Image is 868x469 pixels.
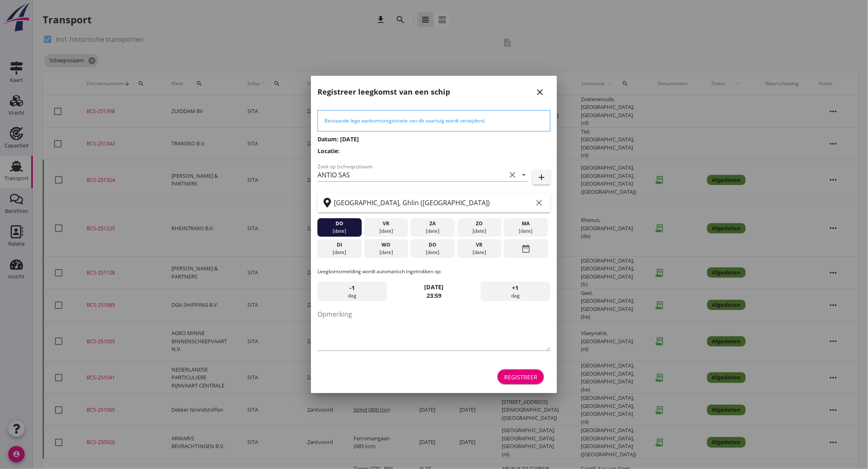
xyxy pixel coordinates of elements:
button: Registreer [498,369,544,384]
i: close [535,87,545,97]
div: dag [318,282,387,301]
div: do [320,220,360,227]
div: [DATE] [459,227,500,235]
i: date_range [521,241,531,256]
div: di [320,241,360,249]
div: [DATE] [506,227,546,235]
div: [DATE] [366,227,406,235]
h3: Datum: [DATE] [318,135,550,143]
div: ma [506,220,546,227]
div: zo [459,220,500,227]
strong: 23:59 [427,292,441,299]
div: [DATE] [459,249,500,256]
h2: Registreer leegkomst van een schip [318,86,450,97]
div: [DATE] [320,249,360,256]
i: add [537,172,546,182]
div: [DATE] [413,227,453,235]
i: clear [534,198,544,208]
input: Zoek op terminal of plaats [334,196,532,209]
div: Bestaande lege aankomstregistratie van dit vaartuig wordt verwijderd. [324,117,544,125]
i: clear [507,170,517,180]
span: -1 [350,283,355,292]
input: Zoek op (scheeps)naam [318,168,506,181]
div: vr [366,220,406,227]
div: vr [459,241,500,249]
p: Leegkomstmelding wordt automatisch ingetrokken op: [318,268,550,275]
i: arrow_drop_down [519,170,529,180]
div: do [413,241,453,249]
div: dag [481,282,550,301]
div: [DATE] [320,227,360,235]
h3: Locatie: [318,147,550,155]
span: +1 [512,283,519,292]
strong: [DATE] [425,283,444,291]
textarea: Opmerking [318,308,550,351]
div: za [413,220,453,227]
div: [DATE] [413,249,453,256]
div: Registreer [504,373,537,381]
div: wo [366,241,406,249]
div: [DATE] [366,249,406,256]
